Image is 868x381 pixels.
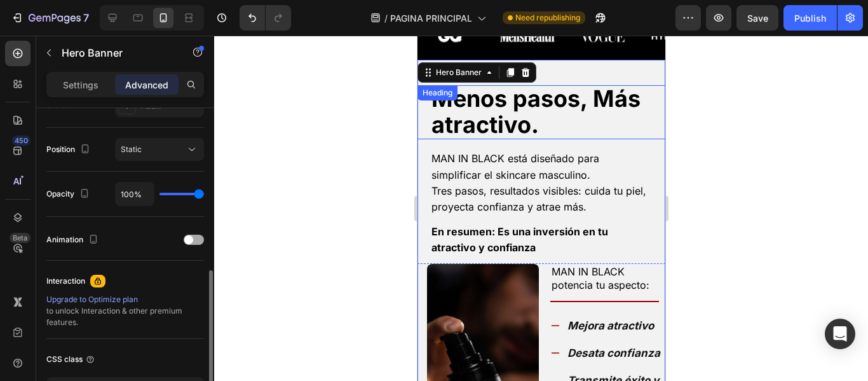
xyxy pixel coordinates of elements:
div: Undo/Redo [240,5,291,31]
p: Advanced [125,78,168,92]
span: / [384,11,388,25]
strong: En resumen: Es una inversión en tu atractivo y confianza [14,190,191,218]
button: Publish [783,5,837,31]
div: to unlock Interaction & other premium features. [46,294,204,328]
input: Auto [116,183,154,205]
div: Upgrade to Optimize plan [46,294,204,305]
strong: Desata confianza [150,311,243,324]
button: 7 [5,5,95,31]
p: Settings [63,78,98,92]
div: Opacity [46,186,92,203]
span: Need republishing [515,12,580,24]
span: MAN IN BLACK está diseñado para simplificar el skincare masculino. [14,116,182,145]
span: MAN IN BLACK potencia tu aspecto: [134,230,232,256]
div: Heading [3,52,37,63]
div: Hero Banner [16,31,67,43]
strong: Mejora atractivo [150,284,236,296]
div: Position [46,141,93,158]
strong: Transmite éxito y ambición [150,338,241,367]
div: Publish [794,11,826,25]
div: Interaction [46,275,85,287]
div: Beta [10,233,31,243]
div: Animation [46,232,101,249]
div: 450 [12,135,31,146]
button: Save [736,5,778,31]
button: Static [115,138,204,161]
p: 7 [83,10,89,25]
div: CSS class [46,354,95,365]
div: Open Intercom Messenger [825,319,855,349]
strong: Menos pasos, Más atractivo. [14,49,223,103]
span: Static [121,144,142,154]
span: PAGINA PRINCIPAL [390,11,472,25]
iframe: Design area [417,36,665,381]
span: Save [747,13,768,24]
span: Tres pasos, resultados visibles: cuida tu piel, proyecta confianza y atrae más. [14,149,229,177]
p: Hero Banner [62,45,170,60]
